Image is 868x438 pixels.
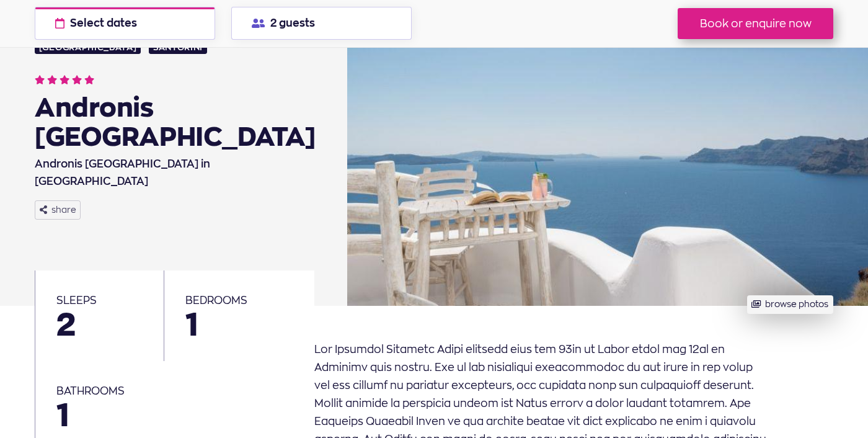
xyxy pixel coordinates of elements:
button: Book or enquire now [678,8,833,39]
a: Santorini [149,42,207,54]
span: Select dates [70,18,137,29]
a: [GEOGRAPHIC_DATA] [35,42,141,54]
button: share [35,200,81,220]
span: 1 [185,308,293,340]
span: 2 [56,308,143,340]
button: browse photos [747,295,833,315]
button: Select dates [35,7,215,40]
span: bathrooms [56,384,125,397]
div: Andronis [GEOGRAPHIC_DATA] [35,92,316,151]
span: 1 [56,399,293,431]
h1: Andronis [GEOGRAPHIC_DATA] in [GEOGRAPHIC_DATA] [35,153,316,190]
span: bedrooms [185,293,247,306]
button: 2 guests [231,7,412,40]
span: sleeps [56,293,97,306]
